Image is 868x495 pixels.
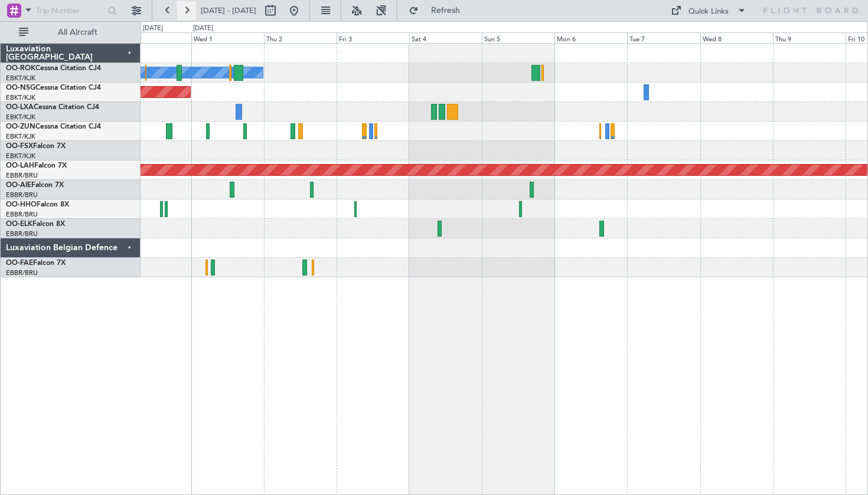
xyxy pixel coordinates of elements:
span: OO-LXA [6,104,34,111]
div: Wed 1 [191,32,264,43]
a: OO-FAEFalcon 7X [6,260,66,267]
span: Refresh [421,6,471,15]
span: OO-FSX [6,143,33,150]
div: Thu 2 [264,32,337,43]
a: OO-LXACessna Citation CJ4 [6,104,99,111]
a: EBBR/BRU [6,171,38,180]
span: OO-ROK [6,65,35,72]
div: [DATE] [193,24,213,34]
a: EBBR/BRU [6,268,38,277]
div: Fri 3 [337,32,409,43]
a: OO-ZUNCessna Citation CJ4 [6,123,101,130]
a: EBKT/KJK [6,132,35,141]
button: All Aircraft [13,23,128,42]
a: EBBR/BRU [6,191,38,199]
span: OO-ZUN [6,123,35,130]
a: EBBR/BRU [6,230,38,238]
div: Tue 7 [627,32,700,43]
div: Tue 30 [118,32,191,43]
a: EBKT/KJK [6,113,35,122]
span: All Aircraft [31,28,125,37]
a: EBKT/KJK [6,74,35,83]
span: [DATE] - [DATE] [201,5,256,16]
a: OO-ROKCessna Citation CJ4 [6,65,101,72]
div: Thu 9 [773,32,846,43]
a: OO-LAHFalcon 7X [6,162,67,169]
div: Sun 5 [482,32,554,43]
a: EBBR/BRU [6,210,38,219]
span: OO-AIE [6,182,31,189]
a: OO-ELKFalcon 8X [6,221,65,228]
div: Sat 4 [409,32,482,43]
button: Quick Links [665,1,752,20]
a: OO-NSGCessna Citation CJ4 [6,84,101,91]
div: Wed 8 [700,32,773,43]
div: Quick Links [688,6,729,18]
span: OO-NSG [6,84,35,91]
span: OO-FAE [6,260,33,267]
a: OO-HHOFalcon 8X [6,201,69,208]
span: OO-ELK [6,221,32,228]
a: OO-FSXFalcon 7X [6,143,66,150]
a: EBKT/KJK [6,152,35,160]
a: OO-AIEFalcon 7X [6,182,64,189]
span: OO-LAH [6,162,34,169]
div: Mon 6 [554,32,627,43]
button: Refresh [403,1,474,20]
div: [DATE] [143,24,163,34]
input: Trip Number [36,2,104,19]
span: OO-HHO [6,201,37,208]
a: EBKT/KJK [6,93,35,102]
